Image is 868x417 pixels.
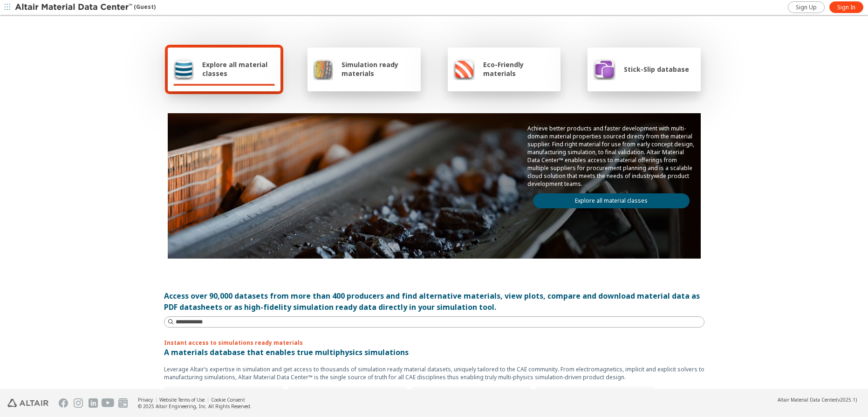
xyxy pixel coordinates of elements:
a: Sign In [829,1,863,13]
img: Altair Engineering [7,399,48,407]
a: Sign Up [788,1,825,13]
p: Instant access to simulations ready materials [164,339,704,347]
img: Explore all material classes [173,58,194,80]
span: Sign In [837,4,855,11]
img: Eco-Friendly materials [453,58,475,80]
div: Access over 90,000 datasets from more than 400 producers and find alternative materials, view plo... [164,290,704,313]
p: A materials database that enables true multiphysics simulations [164,347,704,358]
span: Sign Up [796,4,817,11]
p: Leverage Altair’s expertise in simulation and get access to thousands of simulation ready materia... [164,365,704,381]
img: Stick-Slip database [593,58,615,80]
div: (Guest) [15,3,156,12]
span: Stick-Slip database [624,65,689,74]
div: (v2025.1) [778,396,857,403]
img: Altair Material Data Center [15,3,134,12]
span: Simulation ready materials [342,60,415,78]
a: Privacy [138,396,153,403]
a: Website Terms of Use [159,396,205,403]
span: Altair Material Data Center [778,396,836,403]
p: Achieve better products and faster development with multi-domain material properties sourced dire... [527,124,695,188]
img: Simulation ready materials [313,58,333,80]
span: Explore all material classes [202,60,275,78]
div: © 2025 Altair Engineering, Inc. All Rights Reserved. [138,403,252,410]
a: Explore all material classes [533,193,690,208]
span: Eco-Friendly materials [483,60,555,78]
a: Cookie Consent [211,396,245,403]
